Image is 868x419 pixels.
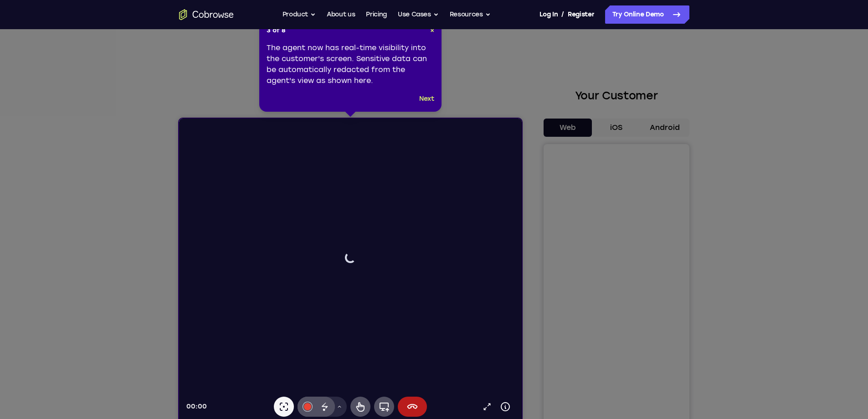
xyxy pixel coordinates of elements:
a: Try Online Demo [605,5,689,24]
span: / [561,9,564,20]
button: Resources [450,5,491,24]
a: Log In [539,5,558,24]
button: Use Cases [398,5,439,24]
a: About us [327,5,355,24]
button: Disappearing ink [136,278,156,298]
div: The agent now has real-time visibility into the customer's screen. Sensitive data can be automati... [267,42,434,86]
button: End session [219,278,248,298]
button: Device info [317,279,335,297]
button: Full device [195,278,215,298]
span: 3 of 8 [267,26,286,35]
a: Go to the home page [179,9,234,20]
button: Next [419,93,434,104]
button: Laser pointer [95,278,115,298]
button: Close Tour [430,26,434,35]
button: Annotations color [118,278,139,298]
button: Remote control [171,278,191,298]
a: Register [568,5,594,24]
a: Popout [299,279,317,297]
a: Pricing [366,5,387,24]
span: × [430,26,434,34]
button: Drawing tools menu [153,278,168,298]
button: Product [282,5,316,24]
